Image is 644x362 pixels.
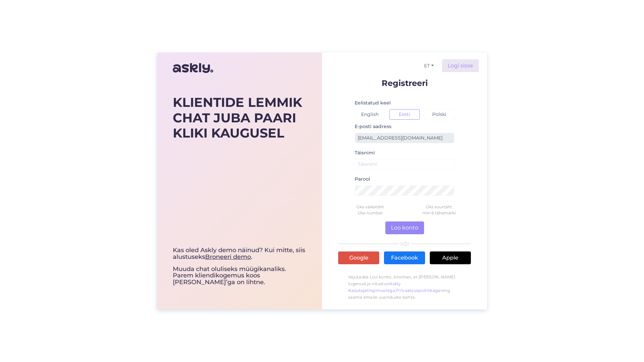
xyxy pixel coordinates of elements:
label: Eelistatud keel [355,99,391,107]
a: Facebook [384,251,425,264]
span: VÕI [399,242,410,246]
label: E-posti aadress [355,123,391,130]
a: Broneeri demo [205,253,251,261]
input: Sisesta e-posti aadress [355,133,454,143]
p: Registreeri [338,79,471,87]
div: Üks suurtäht [405,204,473,210]
div: KLIENTIDE LEMMIK CHAT JUBA PAARI KLIKI KAUGUSEL [173,95,306,141]
img: Askly [173,60,213,76]
div: Üks number [336,210,405,216]
input: Täisnimi [355,159,454,170]
a: Apple [430,251,471,264]
button: English [355,109,385,120]
button: ET [421,61,437,71]
div: Kas oled Askly demo näinud? Kui mitte, siis alustuseks . [173,247,306,261]
a: Privaatsuspoliitikaga [396,288,440,293]
button: Loo konto [385,221,424,234]
div: Muuda chat oluliseks müügikanaliks. Parem kliendikogemus koos [PERSON_NAME]’ga on lihtne. [173,247,306,286]
button: Eesti [389,109,419,120]
p: Vajutades Loo konto, kinnitan, et [PERSON_NAME] lugenud ja nõustun , ning saama emaile uuenduste ... [338,270,471,304]
label: Täisnimi [355,149,375,156]
label: Parool [355,176,370,183]
div: min 6 tähemärki [405,210,473,216]
button: Polski [424,109,454,120]
div: Üks väiketäht [336,204,405,210]
a: Logi sisse [442,59,479,72]
a: Google [338,251,379,264]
